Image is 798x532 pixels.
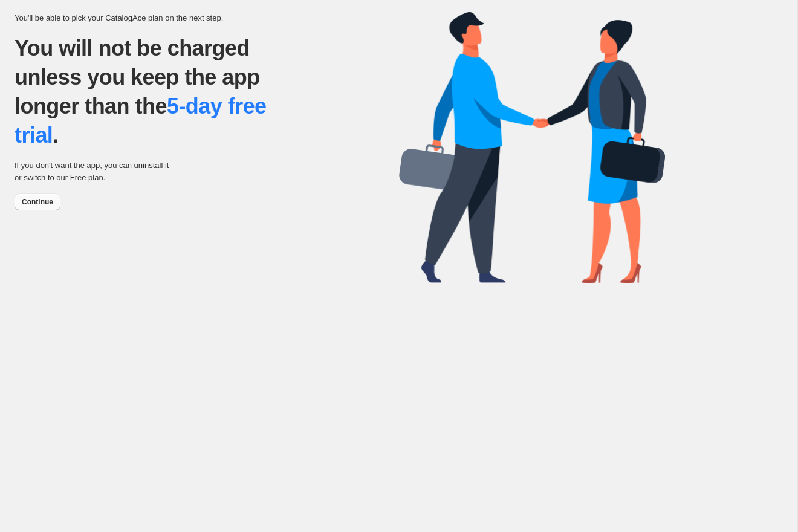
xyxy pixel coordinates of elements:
button: Continue [15,193,60,210]
p: You will not be charged unless you keep the app longer than the . [15,34,299,150]
p: You'll be able to pick your CatalogAce plan on the next step. [15,12,399,24]
span: Continue [22,197,53,207]
p: If you don't want the app, you can uninstall it or switch to our Free plan. [15,160,175,184]
img: trial [399,12,665,283]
